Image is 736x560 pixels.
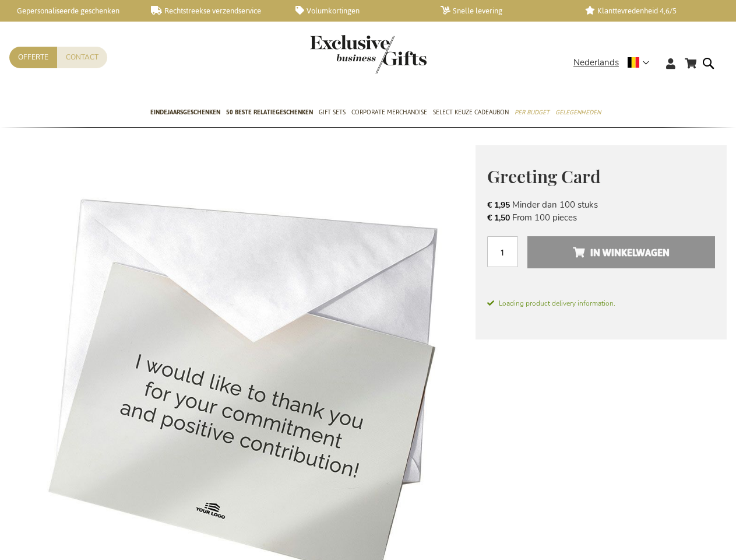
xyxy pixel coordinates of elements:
[487,236,518,267] input: Aantal
[351,106,427,118] span: Corporate Merchandise
[319,106,346,118] span: Gift Sets
[295,6,422,16] a: Volumkortingen
[441,6,567,16] a: Snelle levering
[487,212,510,223] span: € 1,50
[515,99,550,128] a: Per Budget
[310,35,368,73] a: store logo
[150,99,220,128] a: Eindejaarsgeschenken
[487,298,715,309] span: Loading product delivery information.
[151,6,277,16] a: Rechtstreekse verzendservice
[487,164,601,188] span: Greeting Card
[515,106,550,118] span: Per Budget
[226,99,313,128] a: 50 beste relatiegeschenken
[585,6,712,16] a: Klanttevredenheid 4,6/5
[319,99,346,128] a: Gift Sets
[351,99,427,128] a: Corporate Merchandise
[150,106,220,118] span: Eindejaarsgeschenken
[573,56,619,69] span: Nederlands
[555,99,601,128] a: Gelegenheden
[487,199,510,211] span: € 1,95
[487,198,715,211] li: Minder dan 100 stuks
[6,6,132,16] a: Gepersonaliseerde geschenken
[57,47,107,68] a: Contact
[487,211,715,224] li: From 100 pieces
[433,99,509,128] a: Select Keuze Cadeaubon
[433,106,509,118] span: Select Keuze Cadeaubon
[9,47,57,68] a: Offerte
[226,106,313,118] span: 50 beste relatiegeschenken
[310,35,427,73] img: Exclusive Business gifts logo
[555,106,601,118] span: Gelegenheden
